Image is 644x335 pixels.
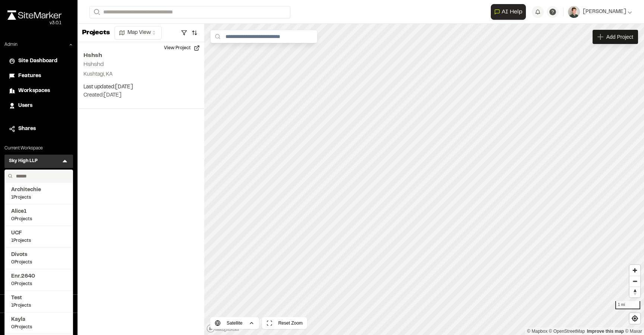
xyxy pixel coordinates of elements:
[9,125,69,133] a: Shares
[11,186,66,194] span: Architechie
[204,24,644,335] canvas: Map
[7,10,61,20] img: rebrand.png
[606,33,633,41] span: Add Project
[629,265,640,276] button: Zoom in
[11,272,66,287] a: Enr.26400Projects
[629,287,640,297] span: Reset bearing to north
[587,329,624,334] a: Map feedback
[491,4,529,20] div: Open AI Assistant
[11,237,66,244] span: 1 Projects
[583,8,626,16] span: [PERSON_NAME]
[11,216,66,222] span: 0 Projects
[568,6,632,18] button: [PERSON_NAME]
[7,20,61,26] div: Oh geez...please don't...
[11,229,66,244] a: UCF1Projects
[160,42,204,54] button: View Project
[549,329,585,334] a: OpenStreetMap
[4,145,73,152] p: Current Workspace
[18,87,50,95] span: Workspaces
[4,41,18,48] p: Admin
[629,276,640,287] button: Zoom out
[89,6,103,18] button: Search
[83,83,198,91] p: Last updated: [DATE]
[11,324,66,331] span: 0 Projects
[9,57,69,65] a: Site Dashboard
[9,102,69,110] a: Users
[11,208,66,222] a: Alice10Projects
[83,62,104,67] h2: Hshshd
[18,102,32,110] span: Users
[11,251,66,259] span: Divots
[11,259,66,266] span: 0 Projects
[11,302,66,309] span: 1 Projects
[11,229,66,237] span: UCF
[629,313,640,324] button: Find my location
[502,7,523,16] span: AI Help
[11,316,66,324] span: Kayla
[9,158,38,165] h3: Sky High LLP
[11,186,66,201] a: Architechie1Projects
[568,6,580,18] img: User
[11,194,66,201] span: 1 Projects
[83,70,198,79] p: Kushtagi, KA
[625,329,642,334] a: Maxar
[206,324,239,333] a: Mapbox logo
[11,294,66,309] a: Test1Projects
[83,91,198,99] p: Created: [DATE]
[18,125,36,133] span: Shares
[262,317,307,329] button: Reset Zoom
[11,272,66,281] span: Enr.2640
[491,4,526,20] button: Open AI Assistant
[9,72,69,80] a: Features
[210,317,259,329] button: Satellite
[527,329,547,334] a: Mapbox
[11,208,66,216] span: Alice1
[11,281,66,287] span: 0 Projects
[615,301,640,309] div: 1 mi
[82,28,110,38] p: Projects
[18,57,57,65] span: Site Dashboard
[11,251,66,266] a: Divots0Projects
[18,72,41,80] span: Features
[83,51,198,60] h2: Hshsh
[9,87,69,95] a: Workspaces
[629,287,640,297] button: Reset bearing to north
[11,316,66,331] a: Kayla0Projects
[11,294,66,302] span: Test
[629,276,640,287] span: Zoom out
